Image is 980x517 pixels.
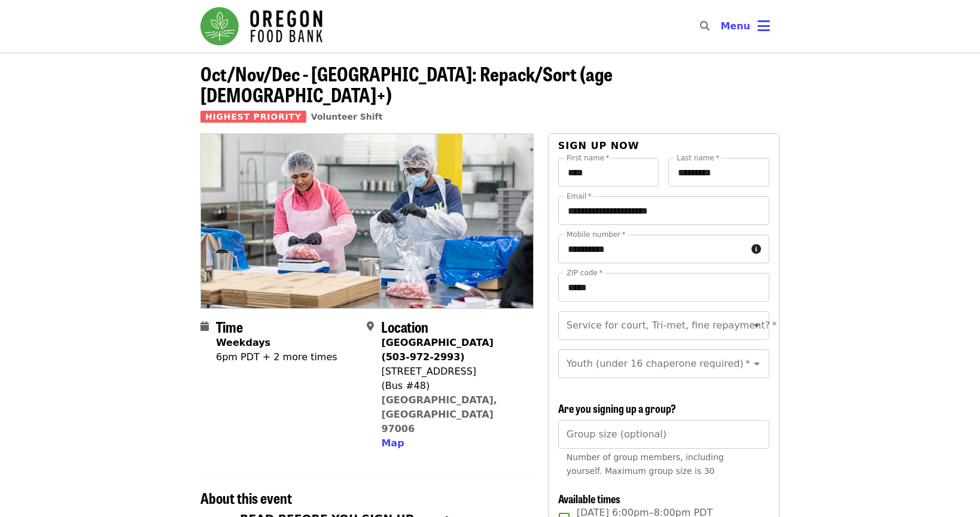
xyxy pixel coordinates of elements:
span: About this event [200,487,292,508]
i: map-marker-alt icon [367,321,374,332]
a: Volunteer Shift [311,112,383,121]
span: Highest Priority [200,111,306,123]
input: [object Object] [558,420,769,449]
strong: [GEOGRAPHIC_DATA] (503-972-2993) [381,337,493,363]
input: Email [558,196,769,225]
div: [STREET_ADDRESS] [381,364,524,379]
div: (Bus #48) [381,379,524,393]
button: Open [748,355,765,372]
i: calendar icon [200,321,209,332]
input: First name [558,158,659,187]
button: Toggle account menu [711,12,780,41]
span: Map [381,437,404,449]
input: ZIP code [558,273,769,302]
i: bars icon [757,17,770,35]
input: Last name [668,158,769,187]
button: Map [381,436,404,451]
i: circle-info icon [751,244,761,255]
a: [GEOGRAPHIC_DATA], [GEOGRAPHIC_DATA] 97006 [381,394,497,434]
span: Sign up now [558,140,640,151]
button: Open [748,317,765,334]
span: Oct/Nov/Dec - [GEOGRAPHIC_DATA]: Repack/Sort (age [DEMOGRAPHIC_DATA]+) [200,59,613,108]
div: 6pm PDT + 2 more times [216,350,337,364]
input: Mobile number [558,235,747,263]
input: Search [717,12,726,41]
span: Are you signing up a group? [558,400,676,416]
span: Number of group members, including yourself. Maximum group size is 30 [567,452,724,476]
span: Time [216,316,243,337]
label: Mobile number [567,231,625,238]
strong: Weekdays [216,337,270,348]
img: Oregon Food Bank - Home [200,7,322,45]
label: Last name [677,154,719,162]
span: Location [381,316,428,337]
i: search icon [700,20,710,32]
label: Email [567,193,592,200]
img: Oct/Nov/Dec - Beaverton: Repack/Sort (age 10+) organized by Oregon Food Bank [201,134,533,308]
span: Available times [558,491,620,506]
label: First name [567,154,610,162]
span: Menu [720,20,750,32]
label: ZIP code [567,269,602,276]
